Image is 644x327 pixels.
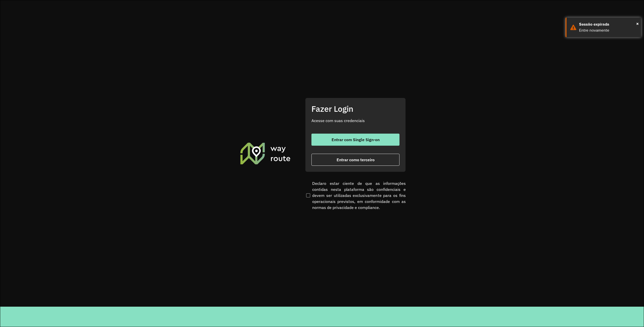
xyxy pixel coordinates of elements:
h2: Fazer Login [311,104,399,114]
button: Close [636,20,639,27]
button: button [311,154,399,166]
span: Entrar como terceiro [337,158,375,162]
span: × [636,20,639,27]
div: Entre novamente [579,27,637,33]
p: Acesse com suas credenciais [311,118,399,124]
button: button [311,134,399,146]
img: Roteirizador AmbevTech [239,142,291,165]
span: Entrar com Single Sign-on [332,138,380,142]
div: Sessão expirada [579,21,637,27]
label: Declaro estar ciente de que as informações contidas nesta plataforma são confidenciais e devem se... [305,180,406,210]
